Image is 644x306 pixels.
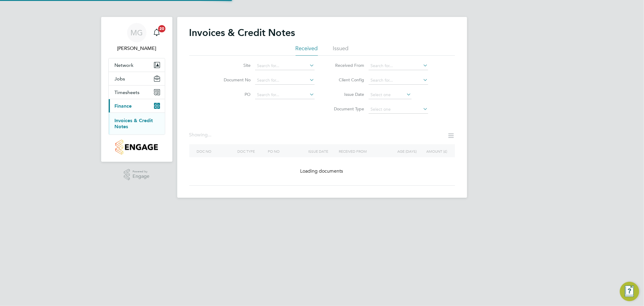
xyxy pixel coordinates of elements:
[330,77,364,83] label: Client Config
[189,27,295,39] h2: Invoices & Credit Notes
[133,174,149,179] span: Engage
[115,76,125,82] span: Jobs
[216,77,251,83] label: Document No
[108,45,165,52] span: Myles Godbold
[208,132,212,138] span: ...
[255,62,315,70] input: Search for...
[216,92,251,97] label: PO
[255,76,315,85] input: Search for...
[330,106,364,112] label: Document Type
[115,140,158,155] img: countryside-properties-logo-retina.png
[216,63,251,68] label: Site
[109,72,165,85] button: Jobs
[133,169,149,174] span: Powered by
[620,282,639,301] button: Engage Resource Center
[369,76,428,85] input: Search for...
[330,63,364,68] label: Received From
[255,91,315,99] input: Search for...
[101,17,172,162] nav: Main navigation
[109,99,165,112] button: Finance
[115,62,134,68] span: Network
[115,103,132,109] span: Finance
[115,90,140,95] span: Timesheets
[109,112,165,135] div: Finance
[369,91,412,99] input: Select one
[151,23,163,42] a: 20
[109,58,165,72] button: Network
[296,45,318,56] li: Received
[333,45,349,56] li: Issued
[115,118,153,129] a: Invoices & Credit Notes
[108,140,165,155] a: Go to home page
[130,29,143,37] span: MG
[330,92,364,97] label: Issue Date
[369,62,428,70] input: Search for...
[369,105,428,114] input: Select one
[109,86,165,99] button: Timesheets
[124,169,149,181] a: Powered byEngage
[108,23,165,52] a: MG[PERSON_NAME]
[158,25,165,32] span: 20
[189,132,213,138] div: Showing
